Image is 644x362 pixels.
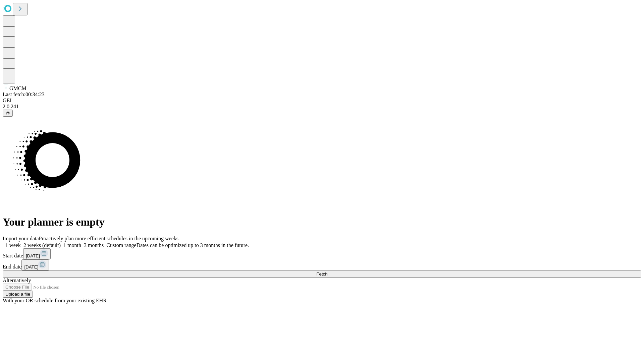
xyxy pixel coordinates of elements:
[3,92,45,97] span: Last fetch: 00:34:23
[5,111,10,116] span: @
[3,216,641,228] h1: Your planner is empty
[3,248,641,259] div: Start date
[106,242,136,248] span: Custom range
[3,236,39,241] span: Import your data
[3,104,641,110] div: 2.0.241
[9,85,26,91] span: GMCM
[3,291,33,298] button: Upload a file
[3,278,31,283] span: Alternatively
[5,242,21,248] span: 1 week
[3,110,13,117] button: @
[26,253,40,258] span: [DATE]
[23,242,61,248] span: 2 weeks (default)
[24,264,38,269] span: [DATE]
[84,242,104,248] span: 3 months
[137,242,249,248] span: Dates can be optimized up to 3 months in the future.
[23,248,51,259] button: [DATE]
[3,270,641,278] button: Fetch
[39,236,180,241] span: Proactively plan more efficient schedules in the upcoming weeks.
[3,298,107,303] span: With your OR schedule from your existing EHR
[316,271,327,277] span: Fetch
[21,259,49,270] button: [DATE]
[3,259,641,270] div: End date
[63,242,81,248] span: 1 month
[3,98,641,104] div: GEI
